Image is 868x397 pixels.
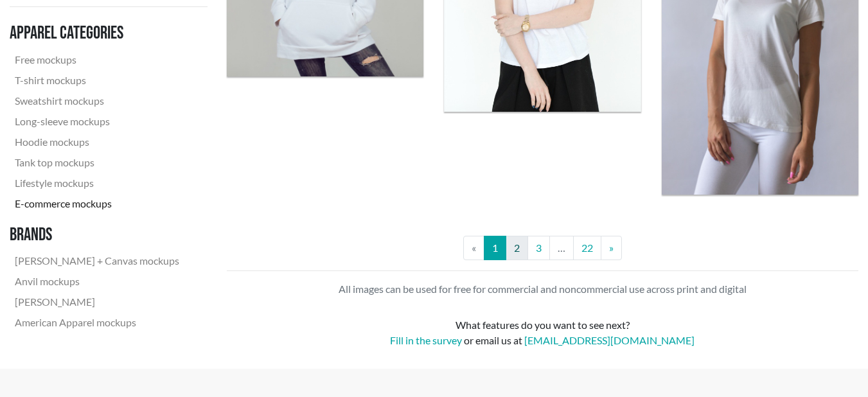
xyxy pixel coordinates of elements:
[10,69,184,90] a: T-shirt mockups
[10,49,184,69] a: Free mockups
[10,152,184,172] a: Tank top mockups
[10,90,184,110] a: Sweatshirt mockups
[609,242,614,254] span: »
[10,22,184,44] h3: Apparel categories
[227,281,858,297] p: All images can be used for free for commercial and noncommercial use across print and digital
[10,110,184,131] a: Long-sleeve mockups
[10,172,184,193] a: Lifestyle mockups
[573,236,601,260] a: 22
[484,236,506,260] a: 1
[10,131,184,152] a: Hoodie mockups
[527,236,550,260] a: 3
[10,312,184,333] a: American Apparel mockups
[524,334,695,346] a: [EMAIL_ADDRESS][DOMAIN_NAME]
[10,251,184,271] a: [PERSON_NAME] + Canvas mockups
[227,317,858,348] div: What features do you want to see next? or email us at
[10,193,184,213] a: E-commerce mockups
[10,292,184,312] a: [PERSON_NAME]
[10,271,184,292] a: Anvil mockups
[506,236,528,260] a: 2
[10,224,184,245] h3: Brands
[390,334,462,346] a: Fill in the survey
